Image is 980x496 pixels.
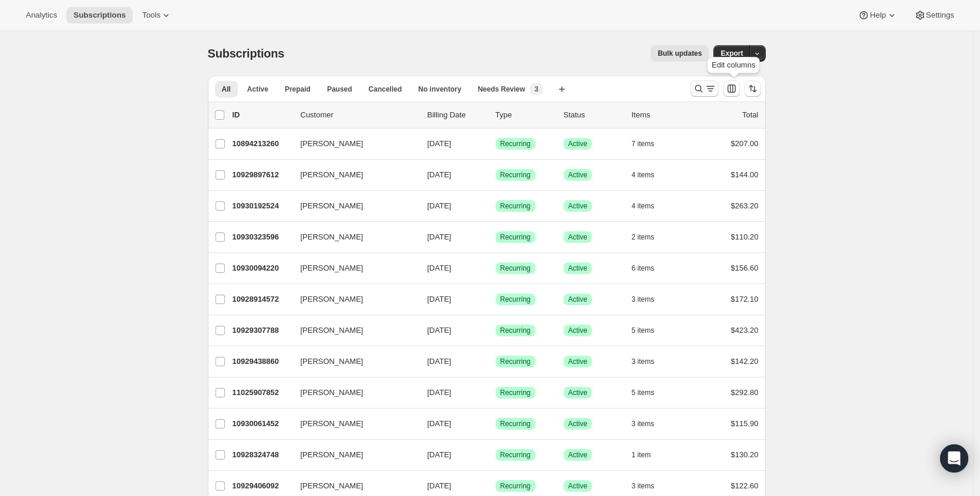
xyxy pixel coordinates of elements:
[568,388,588,397] span: Active
[731,295,759,303] span: $172.10
[142,11,160,20] span: Tools
[731,388,759,397] span: $292.80
[632,198,668,214] button: 4 items
[233,167,759,183] div: 10929897612[PERSON_NAME][DATE]SuccessRecurringSuccessActive4 items$144.00
[500,170,531,180] span: Recurring
[651,45,709,62] button: Bulk updates
[632,450,651,460] span: 1 item
[568,481,588,491] span: Active
[247,85,268,94] span: Active
[478,85,526,94] span: Needs Review
[731,481,759,490] span: $122.60
[731,264,759,272] span: $156.60
[233,200,291,212] p: 10930192524
[233,260,759,276] div: 10930094220[PERSON_NAME][DATE]SuccessRecurringSuccessActive6 items$156.60
[294,259,411,278] button: [PERSON_NAME]
[233,449,291,461] p: 10928324748
[427,326,452,335] span: [DATE]
[233,353,759,370] div: 10929438860[PERSON_NAME][DATE]SuccessRecurringSuccessActive3 items$142.20
[731,201,759,210] span: $263.20
[233,231,291,243] p: 10930323596
[285,85,311,94] span: Prepaid
[632,232,655,242] span: 2 items
[568,326,588,335] span: Active
[427,139,452,148] span: [DATE]
[301,418,363,430] span: [PERSON_NAME]
[233,478,759,494] div: 10929406092[PERSON_NAME][DATE]SuccessRecurringSuccessActive3 items$122.60
[233,229,759,245] div: 10930323596[PERSON_NAME][DATE]SuccessRecurringSuccessActive2 items$110.20
[632,291,668,308] button: 3 items
[73,11,126,20] span: Subscriptions
[632,416,668,432] button: 3 items
[233,169,291,181] p: 10929897612
[568,450,588,460] span: Active
[500,264,531,273] span: Recurring
[301,231,363,243] span: [PERSON_NAME]
[135,7,179,23] button: Tools
[427,481,452,490] span: [DATE]
[427,388,452,397] span: [DATE]
[418,85,461,94] span: No inventory
[301,325,363,336] span: [PERSON_NAME]
[568,419,588,428] span: Active
[427,419,452,428] span: [DATE]
[658,49,702,58] span: Bulk updates
[327,85,352,94] span: Paused
[731,450,759,459] span: $130.20
[500,295,531,304] span: Recurring
[369,85,402,94] span: Cancelled
[870,11,885,20] span: Help
[632,260,668,276] button: 6 items
[632,264,655,273] span: 6 items
[632,170,655,180] span: 4 items
[940,444,968,473] div: Open Intercom Messenger
[632,139,655,149] span: 7 items
[731,357,759,366] span: $142.20
[500,357,531,366] span: Recurring
[233,262,291,274] p: 10930094220
[294,321,411,340] button: [PERSON_NAME]
[301,293,363,305] span: [PERSON_NAME]
[500,481,531,491] span: Recurring
[294,166,411,184] button: [PERSON_NAME]
[500,388,531,397] span: Recurring
[233,447,759,463] div: 10928324748[PERSON_NAME][DATE]SuccessRecurringSuccessActive1 item$130.20
[66,7,133,23] button: Subscriptions
[233,416,759,432] div: 10930061452[PERSON_NAME][DATE]SuccessRecurringSuccessActive3 items$115.90
[301,138,363,150] span: [PERSON_NAME]
[294,477,411,495] button: [PERSON_NAME]
[632,229,668,245] button: 2 items
[301,169,363,181] span: [PERSON_NAME]
[731,139,759,148] span: $207.00
[632,167,668,183] button: 4 items
[731,326,759,335] span: $423.20
[301,262,363,274] span: [PERSON_NAME]
[496,109,554,121] div: Type
[691,80,719,97] button: Search and filter results
[742,109,758,121] p: Total
[233,198,759,214] div: 10930192524[PERSON_NAME][DATE]SuccessRecurringSuccessActive4 items$263.20
[301,449,363,461] span: [PERSON_NAME]
[500,419,531,428] span: Recurring
[632,201,655,211] span: 4 items
[233,322,759,339] div: 10929307788[PERSON_NAME][DATE]SuccessRecurringSuccessActive5 items$423.20
[568,201,588,211] span: Active
[233,387,291,399] p: 11025907852
[233,325,291,336] p: 10929307788
[301,356,363,367] span: [PERSON_NAME]
[301,480,363,492] span: [PERSON_NAME]
[301,387,363,399] span: [PERSON_NAME]
[723,80,740,97] button: Customize table column order and visibility
[233,356,291,367] p: 10929438860
[427,264,452,272] span: [DATE]
[427,295,452,303] span: [DATE]
[851,7,904,23] button: Help
[427,232,452,241] span: [DATE]
[500,139,531,149] span: Recurring
[222,85,231,94] span: All
[632,419,655,428] span: 3 items
[294,446,411,464] button: [PERSON_NAME]
[208,47,285,60] span: Subscriptions
[294,228,411,247] button: [PERSON_NAME]
[926,11,954,20] span: Settings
